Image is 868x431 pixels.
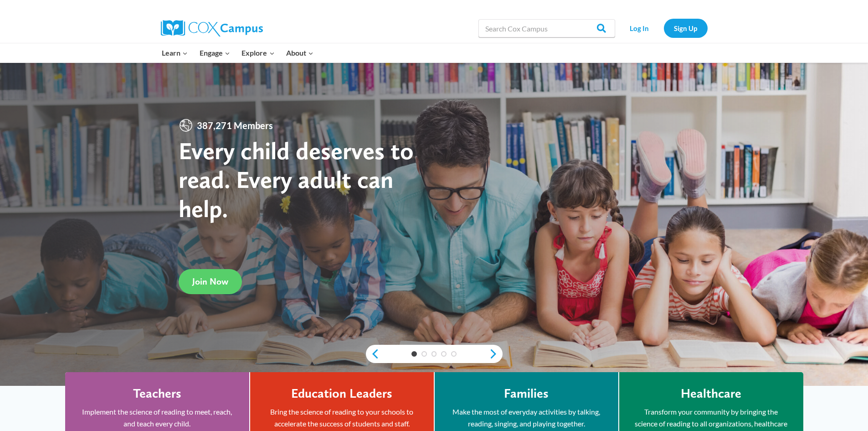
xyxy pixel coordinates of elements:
[79,406,236,429] p: Implement the science of reading to meet, reach, and teach every child.
[448,406,605,429] p: Make the most of everyday activities by talking, reading, singing, and playing together.
[179,269,242,294] a: Join Now
[366,348,380,359] a: previous
[681,386,741,401] h4: Healthcare
[264,406,420,429] p: Bring the science of reading to your schools to accelerate the success of students and staff.
[156,43,319,62] nav: Primary Navigation
[504,386,549,401] h4: Families
[162,47,188,59] span: Learn
[291,386,392,401] h4: Education Leaders
[133,386,181,401] h4: Teachers
[161,20,263,36] img: Cox Campus
[431,351,437,357] a: 3
[441,351,447,357] a: 4
[193,118,277,133] span: 387,271 Members
[620,19,708,37] nav: Secondary Navigation
[179,136,414,223] strong: Every child deserves to read. Every adult can help.
[366,345,503,363] div: content slider buttons
[451,351,457,357] a: 5
[200,47,230,59] span: Engage
[489,348,503,359] a: next
[664,19,708,37] a: Sign Up
[411,351,417,357] a: 1
[478,19,615,37] input: Search Cox Campus
[241,47,274,59] span: Explore
[192,276,228,287] span: Join Now
[620,19,659,37] a: Log In
[286,47,313,59] span: About
[421,351,427,357] a: 2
